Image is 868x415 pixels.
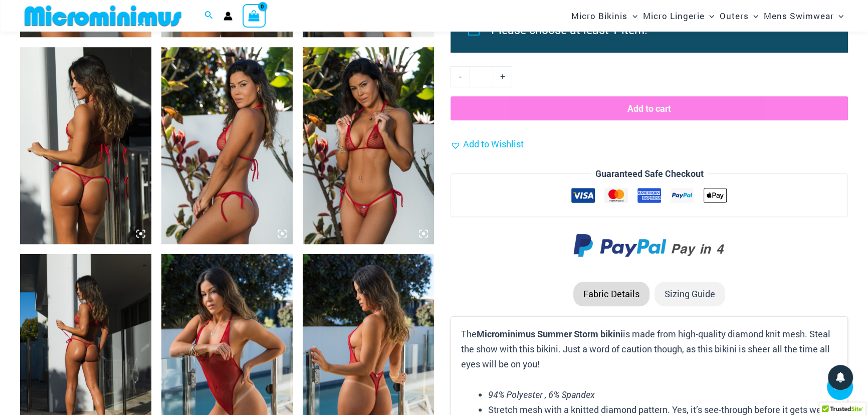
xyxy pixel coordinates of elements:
button: Add to cart [451,96,848,120]
a: Add to Wishlist [451,137,524,152]
a: + [493,66,512,87]
a: Account icon link [224,12,233,21]
img: MM SHOP LOGO FLAT [21,5,185,27]
li: Fabric Details [573,282,649,307]
em: 94% Polyester , 6% Spandex [488,388,595,400]
img: Summer Storm Red 312 Tri Top 449 Thong [303,47,434,244]
input: Product quantity [470,66,493,87]
a: Micro LingerieMenu ToggleMenu Toggle [640,3,717,29]
nav: Site Navigation [567,2,848,30]
span: Micro Bikinis [571,3,627,29]
span: Menu Toggle [627,3,637,29]
span: Micro Lingerie [642,3,704,29]
span: Outers [719,3,748,29]
span: Add to Wishlist [463,138,524,150]
span: Mens Swimwear [763,3,833,29]
span: Menu Toggle [704,3,714,29]
img: Summer Storm Red 312 Tri Top 456 Micro [20,47,151,244]
p: The is made from high-quality diamond knit mesh. Steal the show with this bikini. Just a word of ... [461,327,837,371]
a: OutersMenu ToggleMenu Toggle [717,3,761,29]
b: Microminimus Summer Storm bikini [477,328,623,340]
a: - [451,66,470,87]
legend: Guaranteed Safe Checkout [591,166,708,181]
a: Mens SwimwearMenu ToggleMenu Toggle [761,3,846,29]
span: Menu Toggle [748,3,758,29]
img: Summer Storm Red 312 Tri Top 449 Thong [161,47,293,244]
span: Menu Toggle [833,3,843,29]
a: Micro BikinisMenu ToggleMenu Toggle [569,3,640,29]
a: View Shopping Cart, empty [243,4,266,27]
a: Search icon link [204,10,213,23]
li: Sizing Guide [655,282,725,307]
